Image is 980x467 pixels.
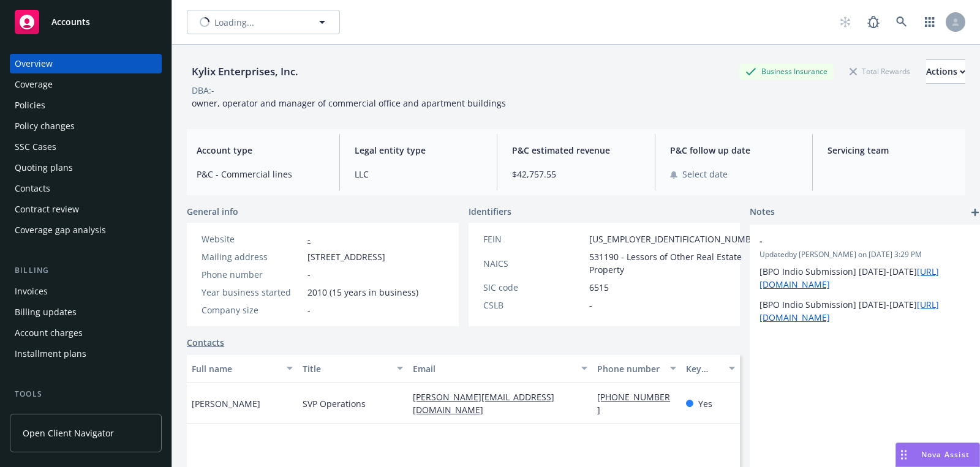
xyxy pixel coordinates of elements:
div: Mailing address [202,250,303,263]
span: P&C - Commercial lines [197,168,325,181]
button: Full name [187,354,298,383]
span: [PERSON_NAME] [192,397,260,410]
span: P&C estimated revenue [512,144,640,157]
div: Overview [15,54,53,73]
button: Nova Assist [895,443,980,467]
a: Billing updates [10,302,162,322]
span: Servicing team [827,144,956,157]
div: Year business started [202,286,303,299]
span: Notes [750,205,775,220]
div: Phone number [597,362,662,375]
span: Account type [197,144,325,157]
div: Kylix Enterprises, Inc. [187,64,303,80]
a: Installment plans [10,344,162,364]
div: CSLB [483,299,584,312]
div: Drag to move [896,443,911,466]
span: $42,757.55 [512,168,640,181]
button: Actions [926,59,965,84]
a: Switch app [918,10,942,34]
a: Contract review [10,200,162,219]
a: SSC Cases [10,137,162,157]
a: Policy changes [10,116,162,136]
a: Invoices [10,282,162,301]
div: Business Insurance [739,64,834,79]
span: Open Client Navigator [23,427,114,439]
span: Nova Assist [921,449,970,460]
span: owner, operator and manager of commercial office and apartment buildings [192,97,506,109]
div: Tools [10,388,162,400]
span: Accounts [51,17,90,27]
span: Updated by [PERSON_NAME] on [DATE] 3:29 PM [759,249,973,260]
span: 6515 [589,281,609,294]
span: General info [187,205,238,218]
div: Coverage [15,75,53,94]
div: Invoices [15,282,48,301]
div: Title [303,362,390,375]
div: Policy changes [15,116,75,136]
div: FEIN [483,233,584,245]
div: SIC code [483,281,584,294]
button: Phone number [592,354,680,383]
p: [BPO Indio Submission] [DATE]-[DATE] [759,265,973,291]
button: Email [408,354,592,383]
span: [STREET_ADDRESS] [307,250,385,263]
span: - [307,268,311,281]
span: 531190 - Lessors of Other Real Estate Property [589,250,764,276]
div: Account charges [15,323,83,343]
div: Installment plans [15,344,86,364]
div: Total Rewards [843,64,916,79]
div: Contract review [15,200,79,219]
div: Email [413,362,574,375]
a: Coverage [10,75,162,94]
a: Account charges [10,323,162,343]
a: - [307,233,311,245]
a: Contacts [10,179,162,198]
div: DBA: - [192,84,214,97]
span: Legal entity type [355,144,483,157]
p: [BPO Indio Submission] [DATE]-[DATE] [759,298,973,324]
a: Contacts [187,336,224,349]
div: Company size [202,304,303,316]
a: Accounts [10,5,162,39]
div: Billing updates [15,302,77,322]
span: Identifiers [469,205,511,218]
span: P&C follow up date [670,144,798,157]
span: - [589,299,592,312]
span: 2010 (15 years in business) [307,286,418,299]
div: Coverage gap analysis [15,220,106,240]
div: Quoting plans [15,158,73,177]
a: Overview [10,54,162,73]
a: Coverage gap analysis [10,220,162,240]
button: Loading... [187,10,340,34]
a: Policies [10,95,162,115]
div: SSC Cases [15,137,56,157]
span: Yes [698,397,712,410]
button: Title [298,354,409,383]
div: Key contact [686,362,722,375]
div: Contacts [15,179,50,198]
div: Policies [15,95,45,115]
span: - [307,304,311,316]
div: Actions [926,60,965,83]
a: Report a Bug [861,10,886,34]
a: [PERSON_NAME][EMAIL_ADDRESS][DOMAIN_NAME] [413,391,554,416]
div: Full name [192,362,279,375]
div: Phone number [202,268,303,281]
span: Select date [682,168,728,181]
span: - [759,234,941,247]
a: [PHONE_NUMBER] [597,391,670,416]
div: Billing [10,264,162,277]
span: SVP Operations [303,397,366,410]
span: LLC [355,168,483,181]
a: Quoting plans [10,158,162,177]
button: Key contact [681,354,740,383]
span: [US_EMPLOYER_IDENTIFICATION_NUMBER] [589,233,764,245]
a: Start snowing [833,10,858,34]
div: Website [202,233,303,245]
a: Search [889,10,914,34]
div: NAICS [483,257,584,270]
span: Loading... [214,16,254,29]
